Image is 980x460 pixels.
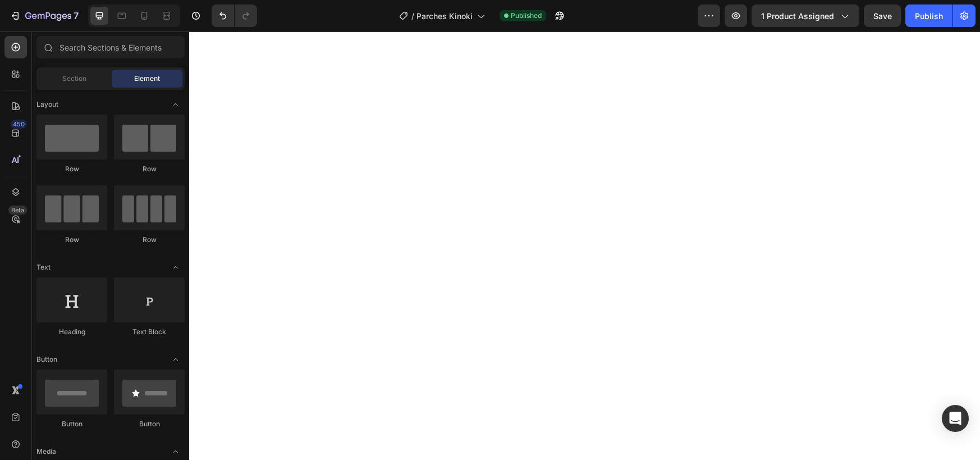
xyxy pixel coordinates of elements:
[905,4,952,27] button: Publish
[4,4,84,27] button: 7
[167,258,185,276] span: Toggle open
[212,4,257,27] div: Undo/Redo
[114,419,185,429] div: Button
[36,164,107,174] div: Row
[114,164,185,174] div: Row
[942,405,969,432] div: Open Intercom Messenger
[8,206,27,215] div: Beta
[411,10,414,22] span: /
[36,262,51,272] span: Text
[134,74,160,84] span: Element
[36,235,107,245] div: Row
[36,99,58,110] span: Layout
[36,419,107,429] div: Button
[36,327,107,337] div: Heading
[511,11,542,21] span: Published
[864,4,901,27] button: Save
[167,95,185,113] span: Toggle open
[761,10,834,22] span: 1 product assigned
[915,10,943,22] div: Publish
[873,11,892,21] span: Save
[167,350,185,368] span: Toggle open
[74,9,79,22] p: 7
[62,74,86,84] span: Section
[36,36,185,58] input: Search Sections & Elements
[114,235,185,245] div: Row
[114,327,185,337] div: Text Block
[11,120,27,129] div: 450
[36,354,57,365] span: Button
[36,447,56,457] span: Media
[189,31,980,460] iframe: Design area
[752,4,859,27] button: 1 product assigned
[416,10,473,22] span: Parches Kinoki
